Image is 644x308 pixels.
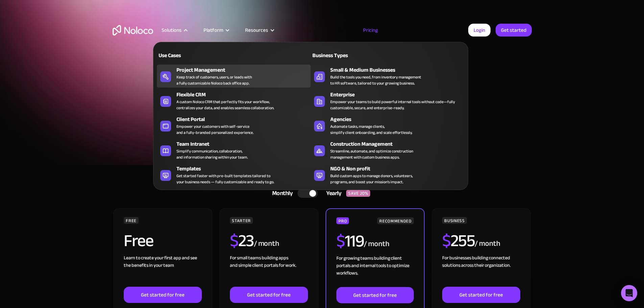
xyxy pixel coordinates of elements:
div: SAVE 20% [346,190,370,197]
span: $ [230,225,238,257]
div: Automate tasks, manage clients, simplify client onboarding, and scale effortlessly. [330,123,412,136]
a: Pricing [355,26,386,34]
a: Small & Medium BusinessesBuild the tools you need, from inventory managementto HR software, tailo... [311,65,464,88]
h1: A plan for organizations of all sizes [113,71,532,91]
div: Team Intranet [176,140,314,148]
a: home [113,25,153,35]
div: Agencies [330,115,468,123]
div: Keep track of customers, users, or leads with a fully customizable Noloco back office app. [176,74,252,86]
a: Business Types [311,47,464,63]
a: Get started for free [442,287,520,303]
div: NGO & Non profit [330,165,468,173]
div: Templates [176,165,314,173]
a: EnterpriseEmpower your teams to build powerful internal tools without code—fully customizable, se... [311,89,464,112]
a: Construction ManagementStreamline, automate, and optimize constructionmanagement with custom busi... [311,139,464,162]
div: Build custom apps to manage donors, volunteers, programs, and boost your mission’s impact. [330,173,413,185]
div: Get started faster with pre-built templates tailored to your business needs — fully customizable ... [176,173,274,185]
div: STARTER [230,217,253,224]
div: Empower your customers with self-service and a fully-branded personalized experience. [176,123,254,136]
div: Project Management [176,66,314,74]
div: For growing teams building client portals and internal tools to optimize workflows. [336,255,413,287]
div: Solutions [162,26,182,34]
div: Client Portal [176,115,314,123]
div: Empower your teams to build powerful internal tools without code—fully customizable, secure, and ... [330,99,461,111]
div: Platform [204,26,223,34]
h2: 23 [230,232,254,249]
a: Project ManagementKeep track of customers, users, or leads witha fully customizable Noloco back o... [157,65,311,88]
div: Learn to create your first app and see the benefits in your team ‍ [124,254,201,287]
a: NGO & Non profitBuild custom apps to manage donors, volunteers,programs, and boost your mission’s... [311,163,464,186]
div: PRO [336,217,349,224]
a: Team IntranetSimplify communication, collaboration,and information sharing within your team. [157,139,311,162]
div: / month [475,238,500,249]
div: Build the tools you need, from inventory management to HR software, tailored to your growing busi... [330,74,421,86]
a: Get started for free [336,287,413,303]
div: For businesses building connected solutions across their organization. ‍ [442,254,520,287]
div: Resources [245,26,268,34]
div: Flexible CRM [176,91,314,99]
nav: Solutions [153,32,468,190]
a: Get started for free [230,287,308,303]
div: Construction Management [330,140,468,148]
div: Monthly [264,188,298,198]
div: Open Intercom Messenger [621,285,637,301]
div: A custom Noloco CRM that perfectly fits your workflow, centralizes your data, and enables seamles... [176,99,274,111]
a: Login [468,24,491,37]
div: / month [254,238,279,249]
h2: 255 [442,232,475,249]
h2: 119 [336,233,364,250]
div: Simplify communication, collaboration, and information sharing within your team. [176,148,248,160]
h2: Free [124,232,153,249]
div: RECOMMENDED [377,217,413,224]
a: Get started for free [124,287,201,303]
div: Platform [195,26,237,34]
div: FREE [124,217,139,224]
div: Resources [237,26,282,34]
a: Use Cases [157,47,311,63]
a: TemplatesGet started faster with pre-built templates tailored toyour business needs — fully custo... [157,163,311,186]
div: Enterprise [330,91,468,99]
div: Yearly [318,188,346,198]
div: Business Types [311,51,385,60]
a: Get started [496,24,532,37]
a: Flexible CRMA custom Noloco CRM that perfectly fits your workflow,centralizes your data, and enab... [157,89,311,112]
div: / month [364,239,389,250]
span: $ [442,225,451,257]
a: Client PortalEmpower your customers with self-serviceand a fully-branded personalized experience. [157,114,311,137]
span: $ [336,225,345,257]
div: For small teams building apps and simple client portals for work. ‍ [230,254,308,287]
a: AgenciesAutomate tasks, manage clients,simplify client onboarding, and scale effortlessly. [311,114,464,137]
div: Small & Medium Businesses [330,66,468,74]
div: Use Cases [157,51,231,60]
div: Streamline, automate, and optimize construction management with custom business apps. [330,148,413,160]
div: Solutions [153,26,195,34]
div: BUSINESS [442,217,467,224]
